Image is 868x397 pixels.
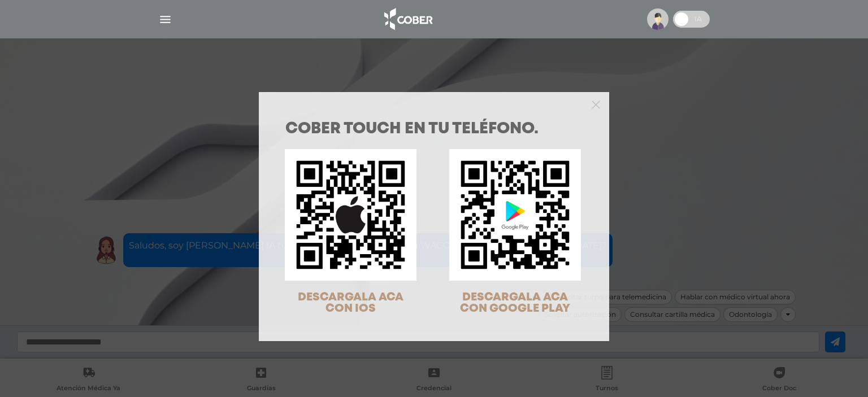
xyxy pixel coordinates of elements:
img: qr-code [449,149,581,281]
button: Close [592,99,600,109]
span: DESCARGALA ACA CON IOS [298,292,403,314]
span: DESCARGALA ACA CON GOOGLE PLAY [460,292,570,314]
img: qr-code [285,149,416,281]
h1: COBER TOUCH en tu teléfono. [285,121,583,137]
